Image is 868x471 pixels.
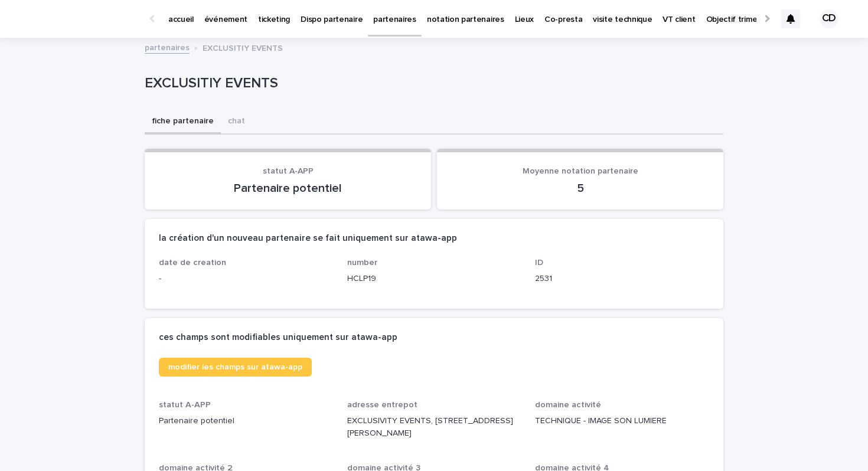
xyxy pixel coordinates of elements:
p: 2531 [535,273,709,285]
a: partenaires [145,40,190,54]
img: Ls34BcGeRexTGTNfXpUC [24,7,138,31]
div: CD [820,9,838,28]
button: chat [221,110,252,135]
p: Partenaire potentiel [159,415,333,427]
h2: la création d'un nouveau partenaire se fait uniquement sur atawa-app [159,233,457,244]
p: EXCLUSIVITY EVENTS, [STREET_ADDRESS][PERSON_NAME] [347,415,521,440]
h2: ces champs sont modifiables uniquement sur atawa-app [159,332,397,343]
span: date de creation [159,259,226,267]
p: HCLP19 [347,273,521,285]
p: EXCLUSITIY EVENTS [203,41,283,54]
span: statut A-APP [159,401,211,409]
p: TECHNIQUE - IMAGE SON LUMIERE [535,415,709,427]
a: modifier les champs sur atawa-app [159,358,312,377]
p: 5 [451,181,709,195]
span: modifier les champs sur atawa-app [168,363,302,371]
span: number [347,259,377,267]
span: ID [535,259,543,267]
span: domaine activité [535,401,601,409]
p: Partenaire potentiel [159,181,417,195]
span: Moyenne notation partenaire [523,167,638,175]
p: - [159,273,333,285]
span: statut A-APP [263,167,314,175]
p: EXCLUSITIY EVENTS [145,75,719,92]
span: adresse entrepot [347,401,417,409]
button: fiche partenaire [145,110,221,135]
